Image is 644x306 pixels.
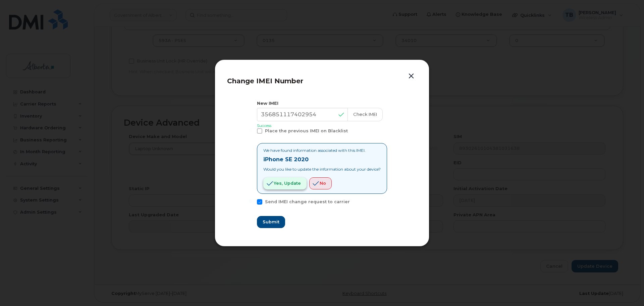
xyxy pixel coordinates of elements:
span: Send IMEI change request to carrier [265,199,350,204]
input: Place the previous IMEI on Blacklist [249,128,252,132]
button: Yes, update [263,177,307,189]
div: New IMEI [257,100,387,106]
button: Check IMEI [347,108,383,121]
span: Yes, update [274,180,301,186]
button: Submit [257,216,285,228]
p: Success [257,123,387,128]
p: Would you like to update the information about your device? [263,166,381,172]
p: We have found information associated with this IMEI. [263,147,381,153]
strong: iPhone SE 2020 [263,156,309,163]
input: Send IMEI change request to carrier [249,199,252,203]
span: Change IMEI Number [227,77,303,85]
span: Place the previous IMEI on Blacklist [265,128,348,133]
button: No [309,177,332,189]
span: Submit [263,219,279,225]
span: No [320,180,326,186]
